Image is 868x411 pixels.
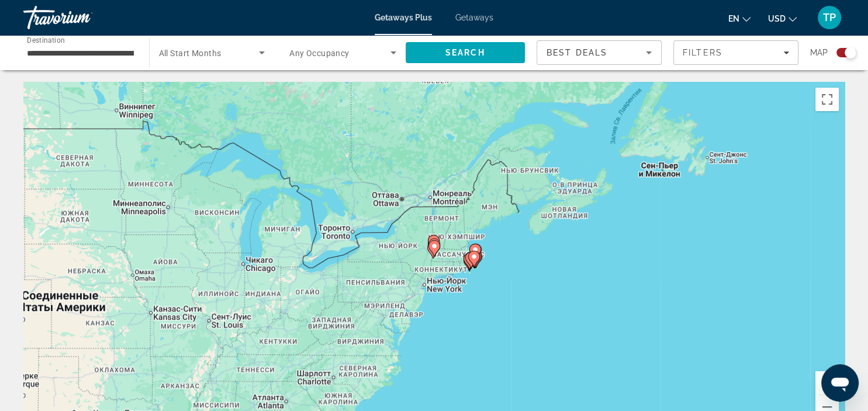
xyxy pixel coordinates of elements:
button: Change currency [768,10,797,27]
span: en [728,14,739,23]
input: Select destination [27,46,134,60]
button: Filters [673,40,798,65]
button: Увеличить [815,371,839,395]
span: USD [768,14,786,23]
span: Destination [27,36,65,44]
span: TP [823,12,836,23]
span: All Start Months [159,49,222,58]
button: Search [406,42,525,63]
span: Search [445,48,485,57]
span: Best Deals [547,48,607,57]
button: Включить полноэкранный режим [815,88,839,111]
a: Getaways Plus [375,13,432,22]
a: Getaways [455,13,493,22]
span: Any Occupancy [289,49,350,58]
span: Map [810,44,828,61]
mat-select: Sort by [547,46,652,60]
button: User Menu [814,5,845,30]
span: Filters [683,48,722,57]
button: Change language [728,10,751,27]
iframe: Кнопка запуска окна обмена сообщениями [821,364,859,402]
a: Travorium [23,2,140,33]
